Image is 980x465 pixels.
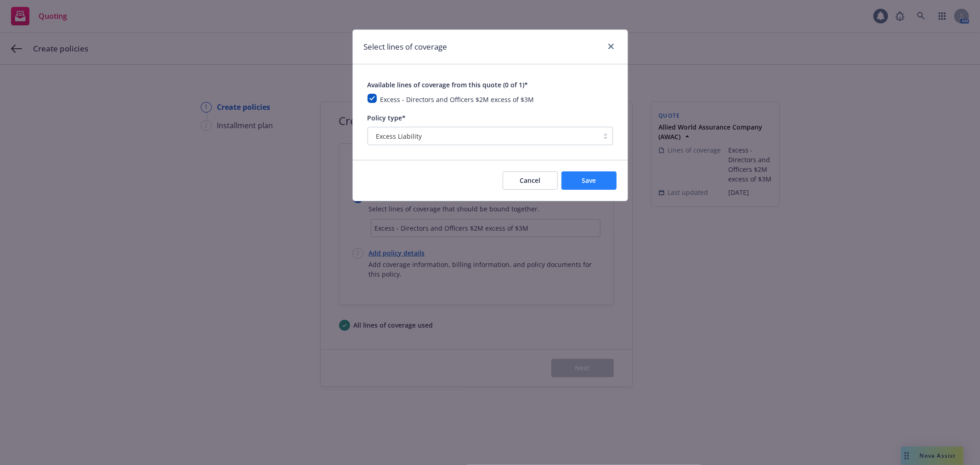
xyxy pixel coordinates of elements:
span: Save [582,176,596,185]
span: Available lines of coverage from this quote (0 of 1)* [368,80,528,89]
h1: Select lines of coverage [364,41,448,53]
span: Cancel [520,176,540,185]
button: Save [561,171,617,190]
span: Excess Liability [373,131,594,141]
span: Policy type* [368,113,406,122]
button: Cancel [503,171,558,190]
a: close [606,41,617,52]
span: Excess - Directors and Officers $2M excess of $3M [380,95,534,104]
span: Excess Liability [376,131,422,141]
